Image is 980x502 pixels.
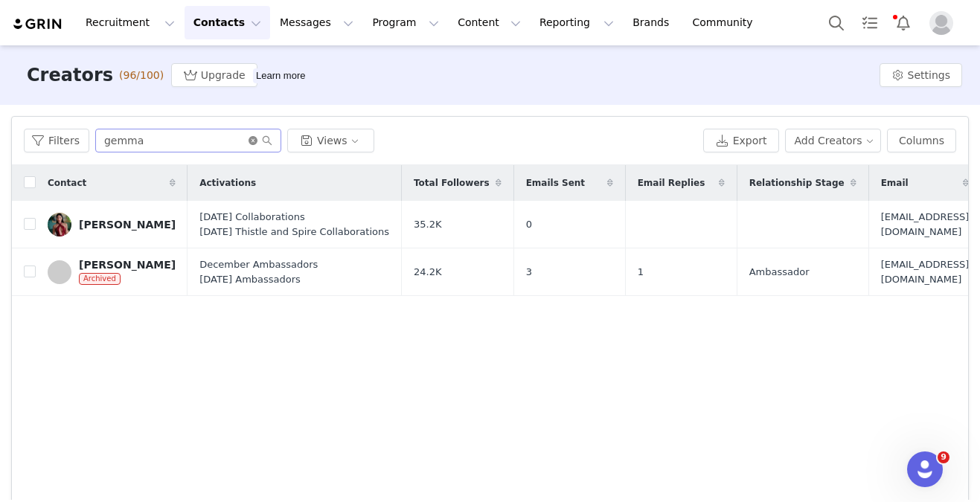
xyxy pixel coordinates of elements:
[881,257,970,286] span: [EMAIL_ADDRESS][DOMAIN_NAME]
[638,176,705,190] span: Email Replies
[638,265,644,280] span: 1
[199,272,389,287] div: Feb '25 Ambassadors
[749,265,810,280] span: Ambassador
[526,176,585,190] span: Emails Sent
[414,265,441,280] span: 24.2K
[531,6,623,39] button: Reporting
[938,451,949,463] span: 9
[820,6,853,39] button: Search
[414,217,441,232] span: 35.2K
[79,273,121,285] span: Archived
[887,6,920,39] button: Notifications
[414,176,490,190] span: Total Followers
[79,219,176,231] div: [PERSON_NAME]
[363,6,448,39] button: Program
[24,129,89,152] button: Filters
[27,62,113,89] h3: Creators
[449,6,530,39] button: Content
[77,6,184,39] button: Recruitment
[624,6,682,39] a: Brands
[785,129,882,152] button: Add Creators
[703,129,779,152] button: Export
[880,63,962,87] button: Settings
[48,259,176,286] a: [PERSON_NAME]Archived
[749,176,845,190] span: Relationship Stage
[684,6,769,39] a: Community
[171,63,257,87] button: Upgrade
[95,129,281,152] input: Search...
[526,265,532,280] span: 3
[48,176,86,190] span: Contact
[199,176,256,190] span: Activations
[854,6,886,39] a: Tasks
[199,225,389,239] div: Sept 2024 Thistle and Spire Collaborations
[881,176,909,190] span: Email
[920,11,968,35] button: Profile
[881,210,970,239] span: [EMAIL_ADDRESS][DOMAIN_NAME]
[185,6,270,39] button: Contacts
[253,68,308,83] div: Tooltip anchor
[12,17,64,31] img: grin logo
[271,6,362,39] button: Messages
[249,136,257,145] i: icon: close-circle
[199,210,389,225] div: Sep 2025 Collaborations
[526,217,532,232] span: 0
[887,129,956,152] button: Columns
[48,213,71,236] img: 947d48fa-0462-41be-9c6d-92b3b80c9e6c.jpg
[287,129,374,152] button: Views
[199,257,389,272] div: December Ambassadors
[79,259,176,271] div: [PERSON_NAME]
[119,68,164,83] span: (96/100)
[262,135,272,146] i: icon: search
[929,11,953,35] img: placeholder-profile.jpg
[907,451,943,487] iframe: Intercom live chat
[48,213,176,236] a: [PERSON_NAME]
